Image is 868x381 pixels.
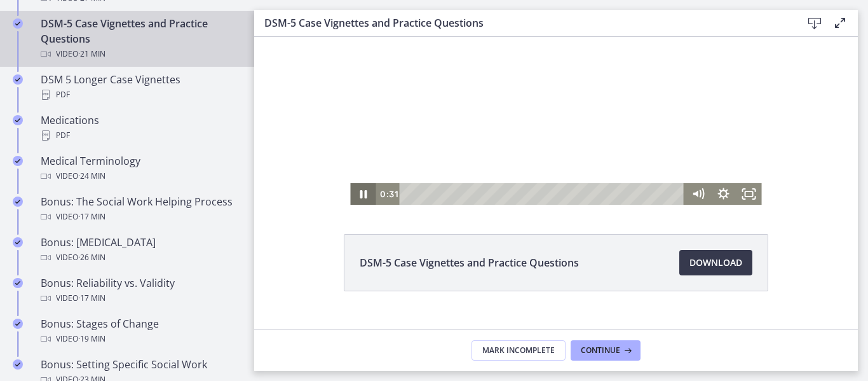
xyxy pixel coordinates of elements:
[41,209,239,225] div: Video
[41,153,239,184] div: Medical Terminology
[41,128,239,143] div: PDF
[78,250,105,265] span: · 26 min
[13,197,23,207] i: Completed
[41,316,239,347] div: Bonus: Stages of Change
[41,87,239,102] div: PDF
[41,275,239,306] div: Bonus: Reliability vs. Validity
[13,359,23,370] i: Completed
[78,209,105,225] span: · 17 min
[13,237,23,247] i: Completed
[41,235,239,265] div: Bonus: [MEDICAL_DATA]
[13,156,23,166] i: Completed
[13,18,23,29] i: Completed
[689,255,742,270] span: Download
[41,169,239,184] div: Video
[78,46,105,62] span: · 21 min
[41,46,239,62] div: Video
[41,113,239,143] div: Medications
[13,319,23,329] i: Completed
[482,345,555,356] span: Mark Incomplete
[41,291,239,306] div: Video
[471,340,566,361] button: Mark Incomplete
[78,291,105,306] span: · 17 min
[13,115,23,125] i: Completed
[13,278,23,288] i: Completed
[571,340,641,361] button: Continue
[41,250,239,265] div: Video
[41,72,239,102] div: DSM 5 Longer Case Vignettes
[264,15,782,31] h3: DSM-5 Case Vignettes and Practice Questions
[679,250,752,275] a: Download
[360,255,579,270] span: DSM-5 Case Vignettes and Practice Questions
[41,331,239,347] div: Video
[41,16,239,62] div: DSM-5 Case Vignettes and Practice Questions
[78,331,105,347] span: · 19 min
[581,345,620,356] span: Continue
[78,169,105,184] span: · 24 min
[41,194,239,225] div: Bonus: The Social Work Helping Process
[13,74,23,85] i: Completed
